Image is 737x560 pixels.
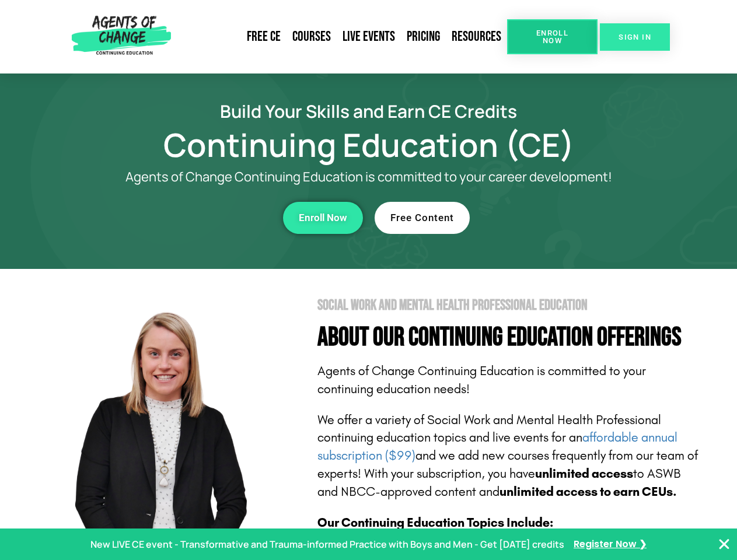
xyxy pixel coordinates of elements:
nav: Menu [176,23,507,50]
a: Enroll Now [283,202,363,234]
h2: Build Your Skills and Earn CE Credits [36,103,701,120]
a: Free Content [375,202,470,234]
span: Enroll Now [526,29,579,44]
h2: Social Work and Mental Health Professional Education [317,298,701,313]
a: Enroll Now [507,19,598,54]
a: Free CE [241,23,287,50]
a: Pricing [401,23,446,50]
a: Resources [446,23,507,50]
p: New LIVE CE event - Transformative and Trauma-informed Practice with Boys and Men - Get [DATE] cr... [90,536,564,553]
a: SIGN IN [600,23,670,51]
span: Free Content [390,213,454,223]
b: unlimited access to earn CEUs. [500,484,677,499]
button: Close Banner [717,537,731,551]
h4: About Our Continuing Education Offerings [317,324,701,351]
a: Live Events [337,23,401,50]
a: Register Now ❯ [574,536,647,553]
p: Agents of Change Continuing Education is committed to your career development! [83,170,655,184]
h1: Continuing Education (CE) [36,131,701,158]
span: SIGN IN [619,33,651,41]
span: Enroll Now [299,213,347,223]
b: unlimited access [535,466,633,481]
a: Courses [287,23,337,50]
b: Our Continuing Education Topics Include: [317,515,553,530]
span: Agents of Change Continuing Education is committed to your continuing education needs! [317,363,646,397]
p: We offer a variety of Social Work and Mental Health Professional continuing education topics and ... [317,411,701,501]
